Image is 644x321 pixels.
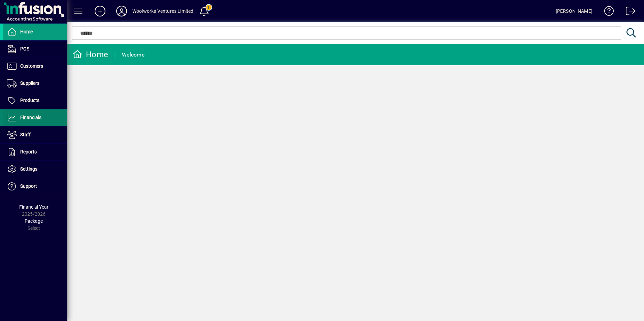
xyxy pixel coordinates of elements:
span: Reports [20,149,37,154]
a: Support [3,178,67,195]
div: Woolworks Ventures Limited [132,6,194,16]
span: Support [20,183,37,189]
div: [PERSON_NAME] [556,6,592,16]
a: Settings [3,161,67,178]
button: Profile [111,5,132,17]
a: Reports [3,144,67,160]
span: Financial Year [19,204,49,210]
span: POS [20,46,29,51]
span: Customers [20,63,43,69]
a: POS [3,41,67,58]
a: Customers [3,58,67,75]
a: Logout [621,1,636,23]
div: Welcome [122,49,144,60]
div: Home [72,49,108,60]
span: Products [20,98,39,103]
span: Package [25,218,43,224]
a: Products [3,92,67,109]
a: Financials [3,109,67,126]
span: Suppliers [20,80,39,86]
span: Financials [20,115,41,120]
a: Suppliers [3,75,67,92]
span: Home [20,29,33,34]
a: Staff [3,127,67,143]
span: Staff [20,132,31,137]
a: Knowledge Base [599,1,614,23]
button: Add [89,5,111,17]
span: Settings [20,166,37,172]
